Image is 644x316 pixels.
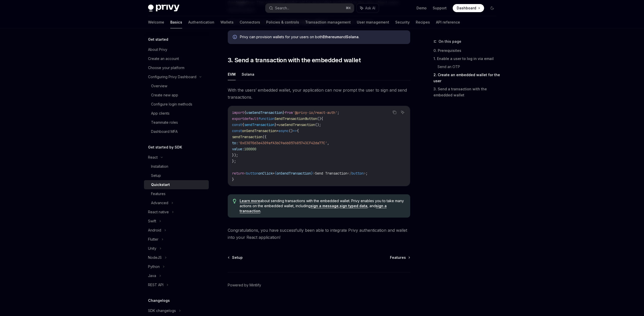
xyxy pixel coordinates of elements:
[232,141,238,145] span: to:
[417,6,427,11] a: Demo
[258,116,275,121] span: function
[265,4,354,13] button: Search...⌘K
[364,171,366,176] span: >
[277,129,279,133] span: =
[144,45,209,54] a: About Privy
[151,200,168,206] div: Advanced
[310,204,339,208] a: sign a message
[436,16,460,28] a: API reference
[232,171,244,176] span: return
[220,16,234,28] a: Wallets
[293,129,297,133] span: =>
[148,264,160,270] div: Python
[351,171,364,176] span: button
[311,171,313,176] span: }
[144,118,209,127] a: Teammate roles
[232,153,238,157] span: });
[151,191,165,197] div: Features
[151,129,178,135] div: Dashboard MFA
[144,171,209,180] a: Setup
[457,6,476,11] span: Dashboard
[266,16,299,28] a: Policies & controls
[151,173,161,179] div: Setup
[144,63,209,72] a: Choose your platform
[151,83,167,89] div: Overview
[277,171,311,176] span: onSendTransaction
[148,74,196,80] div: Configuring Privy Dashboard
[148,273,156,279] div: Java
[366,171,368,176] span: ;
[240,198,405,214] span: about sending transactions with the embedded wallet. Privy enables you to take many actions on th...
[240,199,260,203] a: Learn more
[151,119,178,125] div: Teammate roles
[433,6,447,11] a: Support
[285,110,293,115] span: from
[244,110,246,115] span: {
[148,218,156,224] div: Swift
[148,227,161,233] div: Android
[313,171,315,176] span: >
[340,204,367,208] a: sign typed data
[279,129,289,133] span: async
[258,171,273,176] span: onClick
[232,177,234,182] span: }
[148,65,184,71] div: Choose your platform
[242,68,254,80] button: Solana
[315,122,321,127] span: ();
[228,56,361,64] span: 3. Send a transaction with the embedded wallet
[148,154,158,160] div: React
[151,110,170,116] div: App clients
[244,122,275,127] span: sendTransaction
[228,283,261,288] a: Powered by Mintlify
[390,255,406,260] span: Features
[151,92,178,98] div: Create new app
[170,16,182,28] a: Basics
[188,16,214,28] a: Authentication
[244,147,256,151] span: 100000
[246,171,258,176] span: button
[433,47,500,55] a: 0. Prerequisites
[228,227,410,241] span: Congratulations, you have successfully been able to integrate Privy authentication and wallet int...
[391,109,398,116] button: Copy the contents from the code block
[317,116,321,121] span: ()
[232,122,242,127] span: const
[244,171,246,176] span: <
[305,16,351,28] a: Transaction management
[148,209,169,215] div: React native
[244,116,258,121] span: default
[390,255,410,260] a: Features
[321,116,323,121] span: {
[365,6,375,11] span: Ask AI
[232,135,262,139] span: sendTransaction
[148,298,170,304] h5: Changelogs
[279,122,315,127] span: useSendTransaction
[242,129,277,133] span: onSendTransaction
[323,35,340,39] strong: Ethereum
[232,110,244,115] span: import
[232,116,244,121] span: export
[346,35,359,39] strong: Solana
[148,245,156,251] div: Unity
[232,255,243,260] span: Setup
[337,110,339,115] span: ;
[315,171,347,176] span: Send Transaction
[240,34,405,40] div: Privy can provision wallets for your users on both and .
[233,199,236,203] svg: Tip
[433,71,500,85] a: 2. Create an embedded wallet for the user
[144,54,209,63] a: Create an account
[151,101,192,107] div: Configure login methods
[283,110,285,115] span: }
[144,91,209,100] a: Create new app
[277,122,279,127] span: =
[232,159,236,163] span: };
[347,171,351,176] span: </
[232,129,242,133] span: const
[238,141,327,145] span: '0xE3070d3e4309afA3bC9a6b057685743CF42da77C'
[148,47,167,53] div: About Privy
[148,236,158,242] div: Flutter
[346,6,351,10] span: ⌘ K
[297,129,299,133] span: {
[144,189,209,198] a: Features
[233,35,238,40] svg: Info
[262,135,266,139] span: ({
